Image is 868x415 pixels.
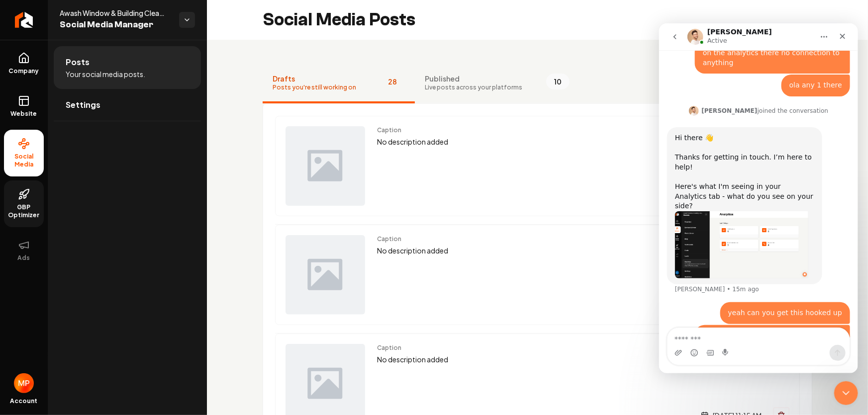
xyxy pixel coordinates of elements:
[546,74,570,89] span: 10
[60,8,171,18] span: Awash Window & Building Cleaning Service
[14,373,34,393] button: Open user button
[60,18,171,32] span: Social Media Manager
[4,180,44,227] a: GBP Optimizer
[15,12,33,28] img: Rebolt Logo
[273,83,356,91] span: Posts you're still working on
[5,67,43,75] span: Company
[14,373,34,393] img: Miguel Parra
[66,56,90,68] span: Posts
[4,203,44,219] span: GBP Optimizer
[286,235,365,315] img: Post preview
[4,44,44,83] a: Company
[286,126,365,206] img: Post preview
[4,153,44,168] span: Social Media
[273,74,356,83] span: Drafts
[377,235,789,243] span: Caption
[66,99,100,111] span: Settings
[380,74,405,89] span: 28
[10,397,38,405] span: Account
[377,136,789,148] p: No description added
[275,116,800,216] a: Post previewCaptionNo description added[DATE] 11:10 AM
[4,87,44,126] a: Website
[377,344,789,352] span: Caption
[263,10,415,30] h2: Social Media Posts
[377,126,789,134] span: Caption
[377,245,789,256] p: No description added
[66,69,145,79] span: Your social media posts.
[659,23,858,373] iframe: Intercom live chat
[54,89,201,121] a: Settings
[834,381,858,405] iframe: Intercom live chat
[7,110,41,118] span: Website
[425,74,522,83] span: Published
[263,64,812,103] nav: Tabs
[275,224,800,325] a: Post previewCaptionNo description added[DATE] 11:15 AM
[263,64,415,103] button: DraftsPosts you're still working on28
[425,83,522,91] span: Live posts across your platforms
[415,64,579,103] button: PublishedLive posts across your platforms10
[377,354,789,365] p: No description added
[4,231,44,270] button: Ads
[14,254,34,262] span: Ads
